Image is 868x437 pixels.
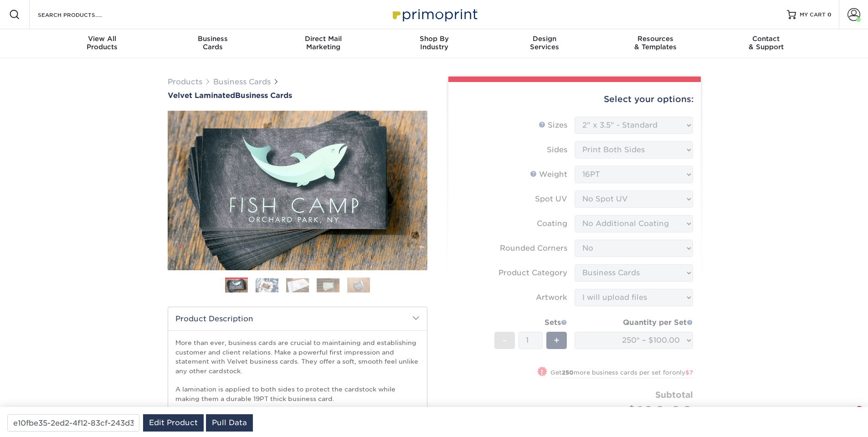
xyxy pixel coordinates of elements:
[168,307,427,330] h2: Product Description
[168,91,427,100] a: Velvet LaminatedBusiness Cards
[711,29,822,58] a: Contact& Support
[379,35,489,43] span: Shop By
[168,91,235,100] span: Velvet Laminated
[711,35,822,43] span: Contact
[268,35,379,43] span: Direct Mail
[37,9,126,20] input: SEARCH PRODUCTS.....
[827,11,832,18] span: 0
[489,35,600,51] div: Services
[143,414,204,432] a: Edit Product
[268,29,379,58] a: Direct MailMarketing
[489,35,600,43] span: Design
[389,5,480,24] img: Primoprint
[213,77,271,86] a: Business Cards
[600,29,711,58] a: Resources& Templates
[157,35,268,51] div: Cards
[47,35,158,43] span: View All
[206,414,253,432] a: Pull Data
[347,277,370,293] img: Business Cards 05
[800,11,826,19] span: MY CART
[379,29,489,58] a: Shop ByIndustry
[837,406,859,428] iframe: Intercom live chat
[489,29,600,58] a: DesignServices
[157,35,268,43] span: Business
[168,61,427,320] img: Velvet Laminated 01
[456,82,693,117] div: Select your options:
[268,35,379,51] div: Marketing
[711,35,822,51] div: & Support
[600,35,711,43] span: Resources
[225,274,248,297] img: Business Cards 01
[168,91,427,100] h1: Business Cards
[856,406,863,413] span: 1
[157,29,268,58] a: BusinessCards
[168,77,202,86] a: Products
[256,278,278,292] img: Business Cards 02
[286,278,309,292] img: Business Cards 03
[317,278,339,292] img: Business Cards 04
[600,35,711,51] div: & Templates
[379,35,489,51] div: Industry
[47,29,158,58] a: View AllProducts
[47,35,158,51] div: Products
